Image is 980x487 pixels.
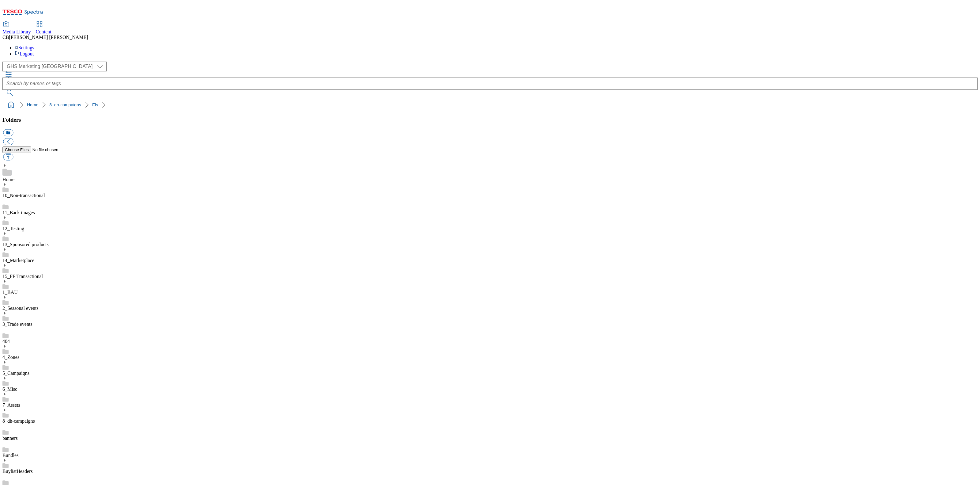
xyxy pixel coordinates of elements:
[36,29,51,34] span: Content
[2,78,978,90] input: Search by names or tags
[2,371,29,376] a: 5_Campaigns
[2,321,32,327] a: 3_Trade events
[2,355,19,360] a: 4_Zones
[2,306,39,311] a: 2_Seasonal events
[2,339,10,344] a: 404
[49,102,81,107] a: 8_dh-campaigns
[15,45,34,50] a: Settings
[2,274,43,279] a: 15_FF Transactional
[92,102,98,107] a: FIs
[2,99,978,111] nav: breadcrumb
[2,226,24,231] a: 12_Testing
[2,290,18,295] a: 1_BAU
[2,436,18,441] a: banners
[2,469,33,474] a: BuylistHeaders
[6,100,16,110] a: home
[2,258,34,263] a: 14_Marketplace
[2,386,17,392] a: 6_Misc
[36,22,51,35] a: Content
[2,116,978,123] h3: Folders
[15,51,34,56] a: Logout
[2,29,31,34] span: Media Library
[2,177,14,182] a: Home
[2,35,9,40] span: CB
[2,22,31,35] a: Media Library
[2,453,18,458] a: Bundles
[9,35,88,40] span: [PERSON_NAME] [PERSON_NAME]
[2,418,35,424] a: 8_dh-campaigns
[27,102,38,107] a: Home
[2,210,35,215] a: 11_Back images
[2,402,20,408] a: 7_Assets
[2,242,49,247] a: 13_Sponsored products
[2,193,45,198] a: 10_Non-transactional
